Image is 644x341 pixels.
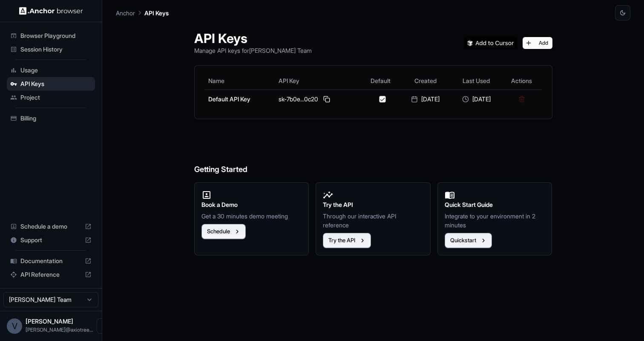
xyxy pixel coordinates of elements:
span: Support [20,236,81,244]
th: Default [362,72,400,89]
div: Support [7,233,95,247]
h1: API Keys [194,31,312,46]
div: V [7,318,22,334]
span: Vipin Tanna [26,318,73,325]
span: Project [20,93,92,102]
button: Open menu [97,318,112,334]
div: API Reference [7,268,95,281]
span: API Reference [20,270,81,279]
span: API Keys [20,80,92,88]
span: Usage [20,66,92,75]
h6: Getting Started [194,129,552,176]
span: Session History [20,45,92,54]
div: sk-7b0e...0c20 [279,94,358,104]
div: Usage [7,63,95,77]
span: vipin@axiotree.com [26,327,93,333]
div: Session History [7,43,95,56]
button: Add [523,37,552,49]
p: Integrate to your environment in 2 minutes [445,212,545,229]
p: Get a 30 minutes demo meeting [201,212,302,221]
span: Billing [20,114,92,123]
button: Try the API [323,233,371,248]
div: Billing [7,112,95,125]
h2: Quick Start Guide [445,200,545,209]
th: Name [205,72,275,89]
h2: Book a Demo [201,200,302,209]
p: API Keys [144,9,169,17]
div: [DATE] [403,95,447,103]
button: Schedule [201,224,246,239]
div: API Keys [7,77,95,91]
p: Through our interactive API reference [323,212,423,229]
div: Documentation [7,254,95,268]
h2: Try the API [323,200,423,209]
button: Quickstart [445,233,492,248]
button: Copy API key [322,94,332,104]
td: Default API Key [205,89,275,109]
div: Schedule a demo [7,220,95,233]
p: Anchor [116,9,135,17]
img: Anchor Logo [19,7,83,15]
th: Created [400,72,451,89]
span: Browser Playground [20,32,92,40]
img: Add anchorbrowser MCP server to Cursor [464,37,517,49]
div: Project [7,91,95,104]
p: Manage API keys for [PERSON_NAME] Team [194,46,312,55]
span: Documentation [20,257,81,265]
div: [DATE] [454,95,498,103]
th: API Key [275,72,362,89]
th: Actions [502,72,542,89]
nav: breadcrumb [116,8,169,17]
th: Last Used [451,72,502,89]
div: Browser Playground [7,29,95,43]
span: Schedule a demo [20,222,81,231]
